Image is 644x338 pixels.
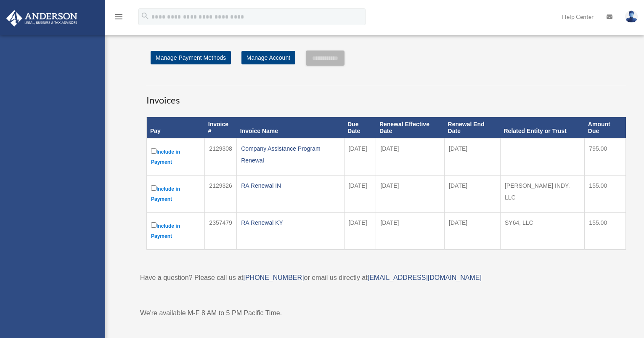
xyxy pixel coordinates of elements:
label: Include in Payment [151,146,200,167]
th: Related Entity or Trust [500,117,584,138]
td: [DATE] [376,138,445,176]
i: search [140,11,150,21]
input: Include in Payment [151,222,156,228]
td: 2129326 [205,176,237,213]
h3: Invoices [146,86,626,107]
td: 2129308 [205,138,237,176]
td: SY64, LLC [500,213,584,250]
th: Renewal Effective Date [376,117,445,138]
label: Include in Payment [151,221,200,241]
a: Manage Payment Methods [151,51,231,64]
img: User Pic [625,11,638,23]
td: 795.00 [585,138,626,176]
a: [PHONE_NUMBER] [243,274,304,281]
div: Company Assistance Program Renewal [241,143,339,166]
div: RA Renewal KY [241,217,339,229]
td: 155.00 [585,213,626,250]
div: RA Renewal IN [241,180,339,192]
p: We're available M-F 8 AM to 5 PM Pacific Time. [140,307,632,319]
th: Due Date [344,117,376,138]
th: Invoice # [205,117,237,138]
td: [DATE] [344,213,376,250]
input: Include in Payment [151,185,156,191]
td: [DATE] [376,213,445,250]
a: Manage Account [241,51,295,64]
th: Invoice Name [237,117,344,138]
th: Renewal End Date [445,117,501,138]
td: [DATE] [445,213,501,250]
label: Include in Payment [151,184,200,204]
td: [DATE] [376,176,445,213]
th: Amount Due [585,117,626,138]
td: [DATE] [445,176,501,213]
a: [EMAIL_ADDRESS][DOMAIN_NAME] [368,274,482,281]
td: [DATE] [344,176,376,213]
i: menu [114,12,124,22]
input: Include in Payment [151,148,156,154]
a: menu [114,15,124,22]
td: [DATE] [445,138,501,176]
td: 155.00 [585,176,626,213]
th: Pay [147,117,205,138]
p: Have a question? Please call us at or email us directly at [140,272,632,284]
td: [PERSON_NAME] INDY, LLC [500,176,584,213]
td: [DATE] [344,138,376,176]
img: Anderson Advisors Platinum Portal [4,10,80,27]
td: 2357479 [205,213,237,250]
